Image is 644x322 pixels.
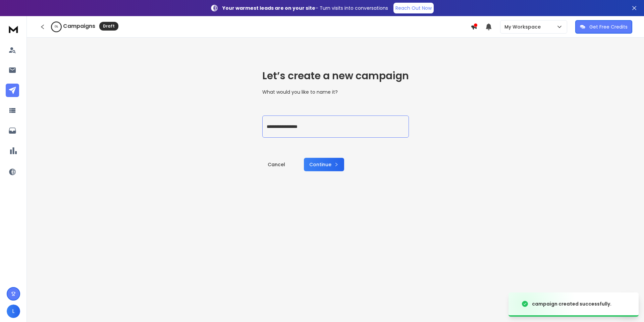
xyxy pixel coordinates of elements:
[589,24,628,30] p: Get Free Credits
[222,5,315,11] strong: Your warmest leads are on your site
[262,89,409,95] p: What would you like to name it?
[7,305,20,318] button: L
[262,70,409,82] h1: Let’s create a new campaign
[532,301,611,307] div: campaign created successfully.
[393,3,434,13] a: Reach Out Now
[63,22,95,30] h1: Campaigns
[262,158,290,171] a: Cancel
[99,22,118,31] div: Draft
[55,25,58,29] p: 0 %
[7,23,20,35] img: logo
[395,5,432,11] p: Reach Out Now
[222,5,388,11] p: – Turn visits into conversations
[304,158,344,171] button: Continue
[504,24,543,30] p: My Workspace
[575,20,632,34] button: Get Free Credits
